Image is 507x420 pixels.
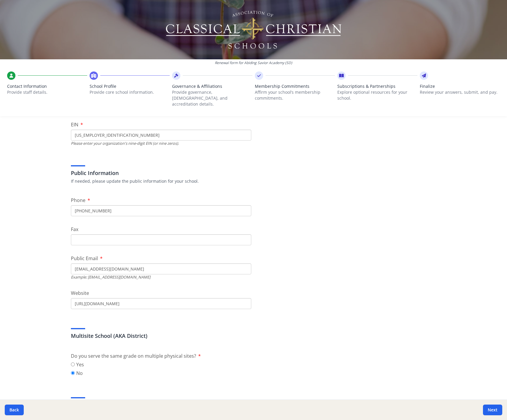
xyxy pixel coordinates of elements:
[165,9,342,50] img: Logo
[71,169,436,177] h3: Public Information
[483,405,502,415] button: Next
[71,141,251,146] div: Please enter your organization's nine-digit EIN (or nine zeros).
[420,89,500,95] p: Review your answers, submit, and pay.
[7,83,87,89] span: Contact Information
[71,332,436,340] h3: Multisite School (AKA District)
[172,89,252,107] p: Provide governance, [DEMOGRAPHIC_DATA], and accreditation details.
[71,370,84,377] label: No
[71,371,75,375] input: No
[337,83,417,89] span: Subscriptions & Partnerships
[255,89,335,101] p: Affirm your school’s membership commitments.
[71,255,98,262] span: Public Email
[71,226,78,233] span: Fax
[71,178,436,184] p: If needed, please update the public information for your school.
[71,361,84,368] label: Yes
[71,290,89,296] span: Website
[5,405,24,415] button: Back
[71,353,196,359] span: Do you serve the same grade on multiple physical sites?
[337,89,417,101] p: Explore optional resources for your school.
[255,83,335,89] span: Membership Commitments
[172,83,252,89] span: Governance & Affiliations
[71,197,85,203] span: Phone
[90,83,170,89] span: School Profile
[90,89,170,95] p: Provide core school information.
[71,121,78,128] span: EIN
[71,362,75,366] input: Yes
[420,83,500,89] span: Finalize
[7,89,87,95] p: Provide staff details.
[71,274,251,280] div: Example: [EMAIL_ADDRESS][DOMAIN_NAME]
